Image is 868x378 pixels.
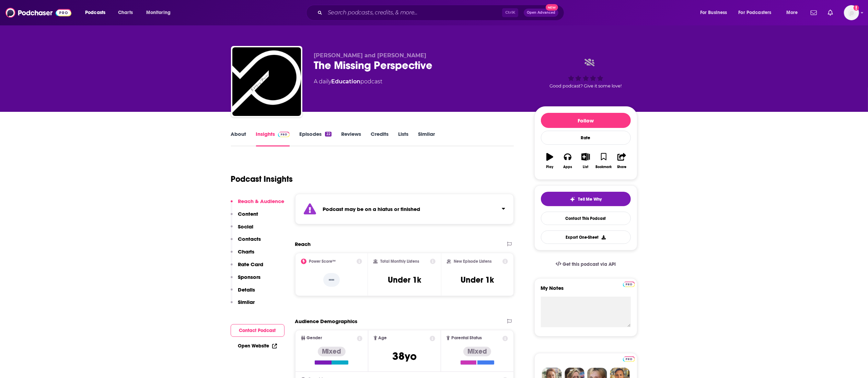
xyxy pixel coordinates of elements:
a: Education [332,78,361,85]
div: Rate [541,131,631,145]
span: Podcasts [85,8,105,17]
span: More [786,8,798,17]
span: Gender [307,336,322,340]
button: open menu [695,7,736,18]
img: Podchaser Pro [278,132,290,137]
button: Bookmark [595,149,613,173]
span: For Business [700,8,727,17]
div: Search podcasts, credits, & more... [313,5,571,21]
img: User Profile [844,5,859,20]
h1: Podcast Insights [231,174,293,184]
div: Good podcast? Give it some love! [534,52,637,95]
p: Content [238,211,258,217]
a: Charts [114,7,137,18]
p: Rate Card [238,261,264,268]
h3: Under 1k [461,275,494,285]
h3: Under 1k [388,275,421,285]
button: Contact Podcast [231,324,285,337]
button: Share [613,149,630,173]
img: Podchaser Pro [623,356,635,362]
p: Charts [238,248,255,255]
span: For Podcasters [739,8,772,17]
button: Play [541,149,559,173]
p: Social [238,223,254,230]
h2: Reach [295,241,311,247]
a: Credits [371,131,389,146]
a: Lists [398,131,408,146]
span: Ctrl K [502,8,518,17]
span: Charts [118,8,133,17]
button: Rate Card [231,261,264,274]
input: Search podcasts, credits, & more... [325,7,502,18]
div: Mixed [318,347,346,356]
div: Share [617,165,626,169]
span: New [546,4,558,11]
span: Parental Status [451,336,482,340]
p: -- [323,273,340,287]
p: Details [238,286,255,293]
section: Click to expand status details [295,194,514,224]
img: Podchaser Pro [623,282,635,287]
p: Reach & Audience [238,198,285,204]
span: Get this podcast via API [563,261,616,267]
a: InsightsPodchaser Pro [256,131,290,146]
a: Contact This Podcast [541,212,631,225]
div: List [583,165,589,169]
span: [PERSON_NAME] and [PERSON_NAME] [314,52,427,59]
span: Logged in as AnnaO [844,5,859,20]
p: Contacts [238,236,261,242]
a: Show notifications dropdown [825,7,836,19]
p: Similar [238,299,255,305]
button: Contacts [231,236,261,248]
div: 22 [325,132,331,137]
h2: Audience Demographics [295,318,358,324]
svg: Add a profile image [854,5,859,11]
a: Show notifications dropdown [808,7,820,19]
span: Age [379,336,387,340]
div: Apps [563,165,572,169]
span: Good podcast? Give it some love! [550,83,622,88]
button: Apps [559,149,577,173]
img: tell me why sparkle [570,197,575,202]
a: Reviews [341,131,361,146]
button: Charts [231,248,255,261]
a: Episodes22 [299,131,331,146]
span: 38 yo [392,350,417,363]
img: The Missing Perspective [232,47,301,116]
button: Similar [231,299,255,311]
a: Open Website [238,343,277,349]
button: Sponsors [231,274,261,286]
strong: Podcast may be on a hiatus or finished [323,206,420,212]
a: Similar [418,131,435,146]
span: Tell Me Why [578,197,602,202]
button: open menu [734,7,782,18]
a: Get this podcast via API [550,256,622,273]
button: Open AdvancedNew [524,9,558,17]
a: About [231,131,246,146]
button: open menu [141,7,180,18]
a: Pro website [623,281,635,287]
button: Content [231,211,258,223]
h2: Power Score™ [309,259,336,264]
a: Pro website [623,355,635,362]
img: Podchaser - Follow, Share and Rate Podcasts [5,6,71,19]
button: Reach & Audience [231,198,285,211]
span: Monitoring [146,8,171,17]
button: Follow [541,113,631,128]
label: My Notes [541,285,631,297]
button: tell me why sparkleTell Me Why [541,192,631,206]
div: Bookmark [595,165,612,169]
button: Details [231,286,255,299]
button: Social [231,223,254,236]
div: A daily podcast [314,78,383,86]
button: Show profile menu [844,5,859,20]
button: open menu [782,7,807,18]
h2: New Episode Listens [454,259,491,264]
button: List [577,149,594,173]
button: open menu [80,7,114,18]
button: Export One-Sheet [541,231,631,244]
p: Sponsors [238,274,261,280]
div: Play [546,165,553,169]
